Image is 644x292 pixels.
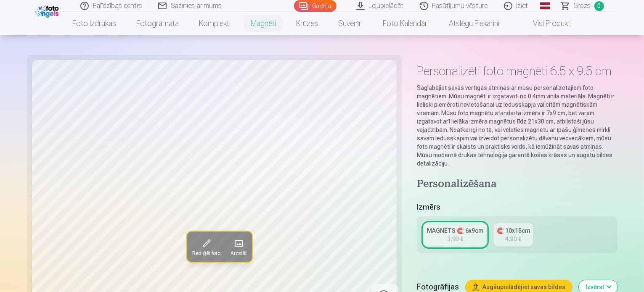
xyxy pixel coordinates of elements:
[35,3,61,18] img: /fa1
[497,226,530,235] div: 🧲 10x15cm
[241,12,286,35] a: Magnēti
[493,223,533,247] a: 🧲 10x15cm4,80 €
[509,12,582,35] a: Visi produkti
[126,12,189,35] a: Fotogrāmata
[574,1,591,11] span: Grozs
[373,12,439,35] a: Foto kalendāri
[225,232,251,262] button: Aizstāt
[424,223,487,247] a: MAGNĒTS 🧲 6x9cm3,90 €
[286,12,328,35] a: Krūzes
[186,232,225,262] button: Rediģēt foto
[447,235,463,243] div: 3,90 €
[439,12,509,35] a: Atslēgu piekariņi
[62,12,126,35] a: Foto izdrukas
[427,226,483,235] div: MAGNĒTS 🧲 6x9cm
[506,235,522,243] div: 4,80 €
[417,201,617,213] h5: Izmērs
[328,12,373,35] a: Suvenīri
[594,1,604,11] span: 0
[417,63,617,79] h1: Personalizēti foto magnēti 6.5 x 9.5 cm
[417,84,617,168] p: Saglabājiet savas vērtīgās atmiņas ar mūsu personalizētajiem foto magnētiem. Mūsu magnēti ir izga...
[191,250,220,257] span: Rediģēt foto
[417,178,617,191] h4: Personalizēšana
[189,12,241,35] a: Komplekti
[230,250,246,257] span: Aizstāt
